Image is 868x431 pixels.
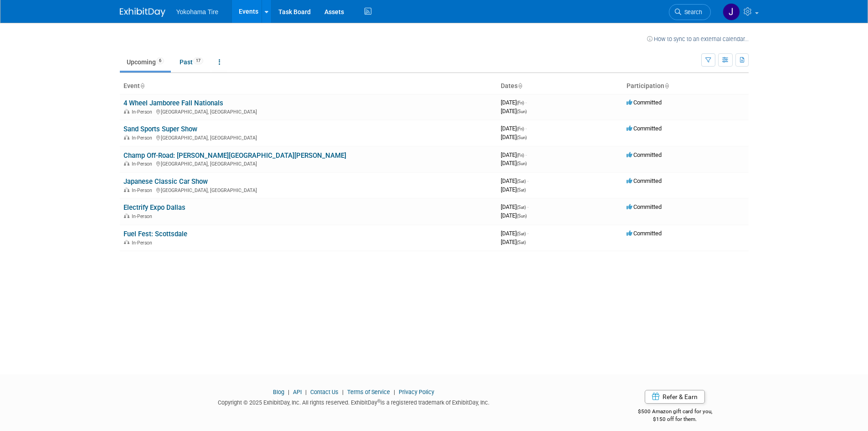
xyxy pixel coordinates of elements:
div: $500 Amazon gift card for you, [601,402,749,423]
span: [DATE] [501,212,527,219]
a: Refer & Earn [645,390,705,404]
span: [DATE] [501,160,527,166]
span: (Fri) [517,126,524,131]
span: | [286,389,292,395]
span: Committed [627,203,662,210]
span: [DATE] [501,203,529,210]
span: Committed [627,99,662,106]
img: In-Person Event [124,240,129,244]
a: Past17 [173,53,210,71]
a: Search [669,4,711,20]
span: In-Person [132,213,155,219]
span: [DATE] [501,134,527,140]
img: In-Person Event [124,213,129,218]
a: 4 Wheel Jamboree Fall Nationals [123,99,223,107]
span: In-Person [132,109,155,115]
span: (Sun) [517,213,527,218]
a: Japanese Classic Car Show [123,177,208,186]
span: Committed [627,177,662,184]
span: (Sun) [517,135,527,140]
span: - [525,99,527,106]
a: API [293,389,302,395]
div: [GEOGRAPHIC_DATA], [GEOGRAPHIC_DATA] [123,160,493,167]
span: Yokohama Tire [176,8,219,16]
span: (Sat) [517,187,526,192]
span: (Sat) [517,179,526,184]
span: | [303,389,309,395]
a: Sort by Event Name [140,82,144,89]
span: (Sat) [517,205,526,210]
a: Terms of Service [347,389,390,395]
span: [DATE] [501,239,526,245]
span: (Sun) [517,109,527,114]
span: - [525,151,527,158]
a: Privacy Policy [399,389,434,395]
img: In-Person Event [124,187,129,192]
a: Sort by Participation Type [664,82,669,89]
img: Jason Heath [723,3,740,21]
span: (Sat) [517,240,526,245]
span: [DATE] [501,177,529,184]
span: [DATE] [501,151,527,158]
span: - [527,230,529,237]
span: In-Person [132,187,155,193]
div: Copyright © 2025 ExhibitDay, Inc. All rights reserved. ExhibitDay is a registered trademark of Ex... [120,396,588,407]
span: | [391,389,397,395]
a: Sand Sports Super Show [123,125,197,133]
span: - [527,203,529,210]
sup: ® [377,399,380,404]
span: 6 [156,57,164,64]
a: Contact Us [310,389,339,395]
span: [DATE] [501,125,527,132]
a: How to sync to an external calendar... [647,36,749,42]
th: Participation [623,78,749,94]
th: Dates [497,78,623,94]
img: In-Person Event [124,161,129,166]
img: In-Person Event [124,135,129,140]
span: (Sun) [517,161,527,166]
span: In-Person [132,240,155,246]
span: (Fri) [517,153,524,158]
span: In-Person [132,161,155,167]
span: [DATE] [501,230,529,237]
span: (Sat) [517,231,526,236]
span: [DATE] [501,186,526,193]
span: Search [681,9,702,16]
span: Committed [627,151,662,158]
div: [GEOGRAPHIC_DATA], [GEOGRAPHIC_DATA] [123,134,493,141]
span: [DATE] [501,99,527,106]
span: - [527,177,529,184]
span: 17 [193,57,203,64]
div: [GEOGRAPHIC_DATA], [GEOGRAPHIC_DATA] [123,108,493,115]
div: [GEOGRAPHIC_DATA], [GEOGRAPHIC_DATA] [123,186,493,193]
img: ExhibitDay [120,8,165,17]
span: (Fri) [517,100,524,105]
a: Electrify Expo Dallas [123,203,185,212]
div: $150 off for them. [601,415,749,423]
span: In-Person [132,135,155,141]
a: Fuel Fest: Scottsdale [123,230,187,238]
span: Committed [627,125,662,132]
a: Champ Off-Road: [PERSON_NAME][GEOGRAPHIC_DATA][PERSON_NAME] [123,151,346,160]
img: In-Person Event [124,109,129,114]
a: Blog [273,389,284,395]
a: Sort by Start Date [518,82,522,89]
a: Upcoming6 [120,53,171,71]
span: | [340,389,346,395]
span: - [525,125,527,132]
th: Event [120,78,497,94]
span: Committed [627,230,662,237]
span: [DATE] [501,108,527,114]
